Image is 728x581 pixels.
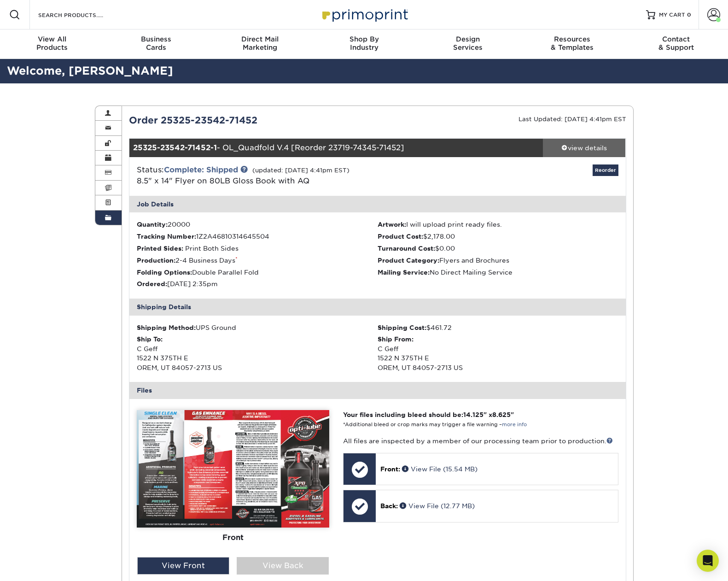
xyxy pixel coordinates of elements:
div: C Geff 1522 N 375TH E OREM, UT 84057-2713 US [378,335,618,372]
strong: Quantity: [137,221,168,228]
a: BusinessCards [104,29,208,59]
strong: Artwork: [378,221,406,228]
span: Contact [624,35,728,43]
strong: Ordered: [137,280,167,288]
strong: Product Category: [378,257,439,264]
strong: Mailing Service: [378,269,430,276]
div: Shipping Details [129,299,626,315]
div: Job Details [129,196,626,212]
a: Reorder [593,164,618,176]
a: Direct MailMarketing [208,29,312,59]
div: Order 25325-23542-71452 [122,113,378,127]
strong: Tracking Number: [137,233,196,240]
small: *Additional bleed or crop marks may trigger a file warning – [343,422,527,428]
div: Status: [130,164,460,187]
strong: Shipping Cost: [378,324,426,331]
div: View Front [137,557,229,575]
div: - OL_Quadfold V.4 [Reorder 23719-74345-71452] [129,139,543,157]
span: Direct Mail [208,35,312,43]
a: DesignServices [416,29,520,59]
div: Open Intercom Messenger [697,550,719,572]
a: View File (15.54 MB) [402,465,478,473]
li: $2,178.00 [378,232,618,241]
li: Double Parallel Fold [137,268,378,277]
span: 14.125 [463,411,483,418]
div: Services [416,35,520,52]
strong: Folding Options: [137,269,192,276]
div: Front [137,528,329,548]
li: [DATE] 2:35pm [137,279,378,288]
div: & Templates [520,35,624,52]
div: Cards [104,35,208,52]
span: Print Both Sides [185,245,239,252]
strong: Production: [137,257,175,264]
a: View File (12.77 MB) [400,502,475,510]
li: I will upload print ready files. [378,220,618,229]
strong: Product Cost: [378,233,423,240]
a: Contact& Support [624,29,728,59]
div: & Support [624,35,728,52]
div: Industry [312,35,416,52]
span: Front: [380,465,400,473]
div: C Geff 1522 N 375TH E OREM, UT 84057-2713 US [137,335,378,372]
span: 0 [687,12,691,18]
span: Resources [520,35,624,43]
span: 8.5" x 14" Flyer on 80LB Gloss Book with AQ [137,176,309,185]
p: All files are inspected by a member of our processing team prior to production. [343,436,618,446]
strong: Ship From: [378,335,414,343]
li: $0.00 [378,244,618,253]
span: Shop By [312,35,416,43]
strong: Shipping Method: [137,324,196,331]
div: UPS Ground [137,323,378,332]
span: 1Z2A46810314645504 [196,233,269,240]
strong: Printed Sides: [137,245,183,252]
small: Last Updated: [DATE] 4:41pm EST [518,116,626,123]
small: (updated: [DATE] 4:41pm EST) [252,167,349,174]
div: $461.72 [378,323,618,332]
a: more info [502,422,527,428]
div: Marketing [208,35,312,52]
div: View Back [237,557,329,575]
span: 8.625 [492,411,511,418]
li: 20000 [137,220,378,229]
li: 2-4 Business Days [137,256,378,265]
strong: Ship To: [137,335,163,343]
li: Flyers and Brochures [378,256,618,265]
li: No Direct Mailing Service [378,268,618,277]
strong: 25325-23542-71452-1 [133,143,217,152]
img: Primoprint [318,5,410,24]
span: MY CART [659,11,685,19]
input: SEARCH PRODUCTS..... [37,9,127,20]
a: Complete: Shipped [164,165,238,174]
a: Shop ByIndustry [312,29,416,59]
span: Back: [380,502,398,510]
span: Design [416,35,520,43]
div: view details [543,143,626,153]
span: Business [104,35,208,43]
a: Resources& Templates [520,29,624,59]
div: Files [129,382,626,399]
strong: Turnaround Cost: [378,245,435,252]
strong: Your files including bleed should be: " x " [343,411,514,418]
a: view details [543,139,626,157]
